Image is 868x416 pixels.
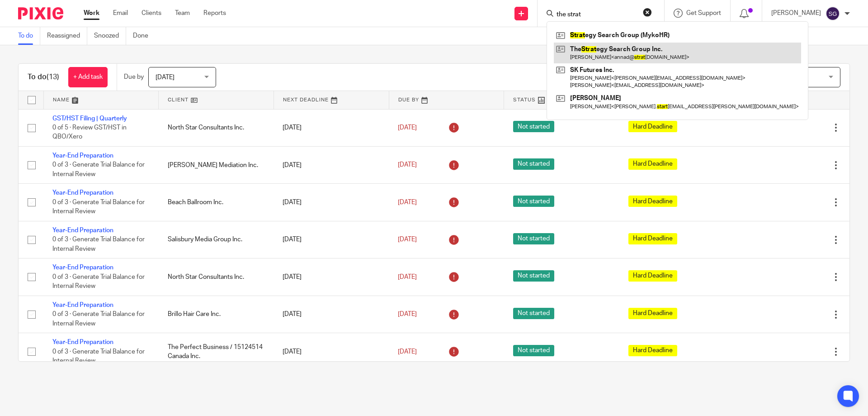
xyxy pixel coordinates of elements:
[398,199,417,206] span: [DATE]
[47,27,87,45] a: Reassigned
[133,27,155,45] a: Done
[159,184,274,221] td: Beach Ballroom Inc.
[159,258,274,296] td: North Star Consultants Inc.
[52,349,145,364] span: 0 of 3 · Generate Trial Balance for Internal Review
[18,7,63,19] img: Pixie
[52,311,145,327] span: 0 of 3 · Generate Trial Balance for Internal Review
[52,339,113,345] a: Year-End Preparation
[398,236,417,243] span: [DATE]
[628,233,677,244] span: Hard Deadline
[159,221,274,258] td: Salisbury Media Group Inc.
[643,8,652,17] button: Clear
[274,258,389,296] td: [DATE]
[274,333,389,370] td: [DATE]
[203,9,226,18] a: Reports
[513,345,554,356] span: Not started
[52,302,113,308] a: Year-End Preparation
[175,9,190,18] a: Team
[398,349,417,355] span: [DATE]
[159,109,274,146] td: North Star Consultants Inc.
[156,74,175,81] span: [DATE]
[513,196,554,207] span: Not started
[113,9,128,18] a: Email
[124,72,144,81] p: Due by
[47,73,59,81] span: (13)
[18,27,40,45] a: To do
[159,333,274,370] td: The Perfect Business / 15124514 Canada Inc.
[52,153,113,159] a: Year-End Preparation
[628,345,677,356] span: Hard Deadline
[628,121,677,132] span: Hard Deadline
[556,11,637,19] input: Search
[52,124,127,140] span: 0 of 5 · Review GST/HST in QBO/Xero
[686,10,721,16] span: Get Support
[52,264,113,271] a: Year-End Preparation
[159,146,274,183] td: [PERSON_NAME] Mediation Inc.
[513,270,554,282] span: Not started
[628,196,677,207] span: Hard Deadline
[513,233,554,244] span: Not started
[52,199,145,215] span: 0 of 3 · Generate Trial Balance for Internal Review
[628,308,677,319] span: Hard Deadline
[68,67,108,87] a: + Add task
[159,296,274,333] td: Brillo Hair Care Inc.
[628,158,677,170] span: Hard Deadline
[274,146,389,183] td: [DATE]
[274,109,389,146] td: [DATE]
[52,236,145,252] span: 0 of 3 · Generate Trial Balance for Internal Review
[28,72,59,82] h1: To do
[94,27,126,45] a: Snoozed
[398,124,417,131] span: [DATE]
[52,274,145,290] span: 0 of 3 · Generate Trial Balance for Internal Review
[52,190,113,196] a: Year-End Preparation
[52,162,145,178] span: 0 of 3 · Generate Trial Balance for Internal Review
[274,221,389,258] td: [DATE]
[513,308,554,319] span: Not started
[52,115,127,122] a: GST/HST Filing | Quarterly
[274,296,389,333] td: [DATE]
[771,9,821,18] p: [PERSON_NAME]
[398,311,417,317] span: [DATE]
[398,162,417,168] span: [DATE]
[274,184,389,221] td: [DATE]
[52,227,113,234] a: Year-End Preparation
[513,158,554,170] span: Not started
[84,9,99,18] a: Work
[628,270,677,282] span: Hard Deadline
[513,121,554,132] span: Not started
[826,6,840,21] img: svg%3E
[398,274,417,280] span: [DATE]
[142,9,161,18] a: Clients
